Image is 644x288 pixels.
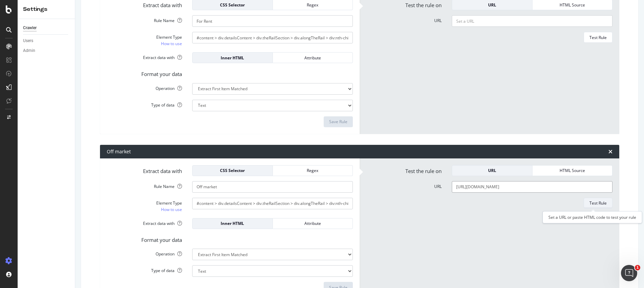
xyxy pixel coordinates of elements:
[608,149,612,154] div: times
[273,52,353,63] button: Attribute
[589,35,607,40] div: Test Rule
[198,55,267,61] div: Inner HTML
[102,100,187,108] label: Type of data
[361,181,447,189] label: URL
[102,218,187,226] label: Extract data with
[278,168,347,173] div: Regex
[23,37,33,44] div: Users
[192,32,353,43] input: CSS Expression
[452,165,532,176] button: URL
[278,2,347,8] div: Regex
[161,40,182,47] a: How to use
[458,2,527,8] div: URL
[452,15,612,27] input: Set a URL
[192,181,353,193] input: Provide a name
[107,200,182,206] div: Element Type
[324,116,353,127] button: Save Rule
[273,165,353,176] button: Regex
[192,165,273,176] button: CSS Selector
[102,52,187,60] label: Extract data with
[538,2,607,8] div: HTML Source
[361,15,447,23] label: URL
[102,83,187,91] label: Operation
[23,5,69,13] div: Settings
[589,200,607,206] div: Test Rule
[329,119,347,124] div: Save Rule
[543,211,642,223] div: Set a URL or paste HTML code to test your rule
[458,168,527,173] div: URL
[198,220,267,226] div: Inner HTML
[192,218,273,229] button: Inner HTML
[161,206,182,213] a: How to use
[198,2,267,8] div: CSS Selector
[192,52,273,63] button: Inner HTML
[102,265,187,273] label: Type of data
[102,234,187,244] label: Format your data
[273,218,353,229] button: Attribute
[621,265,637,281] iframe: Intercom live chat
[361,165,447,175] label: Test the rule on
[452,181,612,193] input: Set a URL
[23,37,70,44] a: Users
[102,249,187,257] label: Operation
[102,165,187,175] label: Extract data with
[538,168,607,173] div: HTML Source
[584,198,612,209] button: Test Rule
[278,55,347,61] div: Attribute
[102,15,187,23] label: Rule Name
[198,168,267,173] div: CSS Selector
[107,34,182,40] div: Element Type
[584,32,612,43] button: Test Rule
[278,220,347,226] div: Attribute
[102,68,187,78] label: Format your data
[532,165,613,176] button: HTML Source
[192,198,353,209] input: CSS Expression
[23,24,37,32] div: Crawler
[23,47,70,54] a: Admin
[102,181,187,189] label: Rule Name
[23,24,70,32] a: Crawler
[23,47,35,54] div: Admin
[635,265,640,270] span: 1
[107,148,131,155] div: Off market
[192,15,353,27] input: Provide a name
